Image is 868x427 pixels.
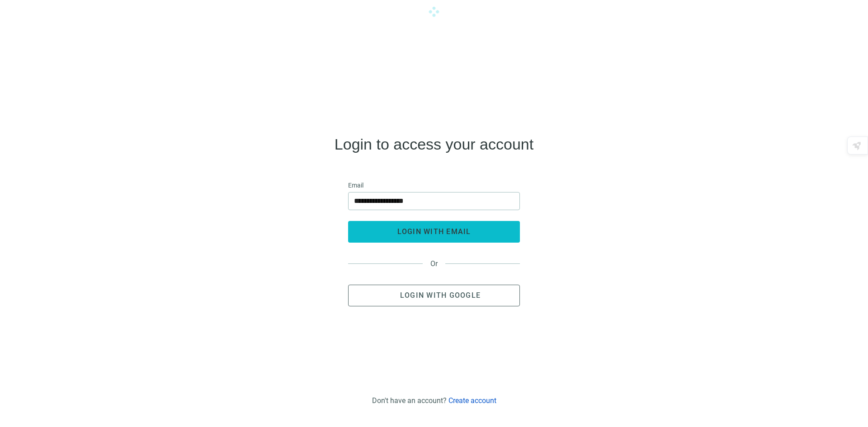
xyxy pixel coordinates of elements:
[348,180,363,190] span: Email
[400,291,481,300] span: Login with Google
[335,137,533,151] h4: Login to access your account
[448,396,496,405] a: Create account
[397,227,471,236] span: login with email
[348,285,520,306] button: Login with Google
[348,221,520,243] button: login with email
[423,259,445,268] span: Or
[372,396,496,405] div: Don't have an account?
